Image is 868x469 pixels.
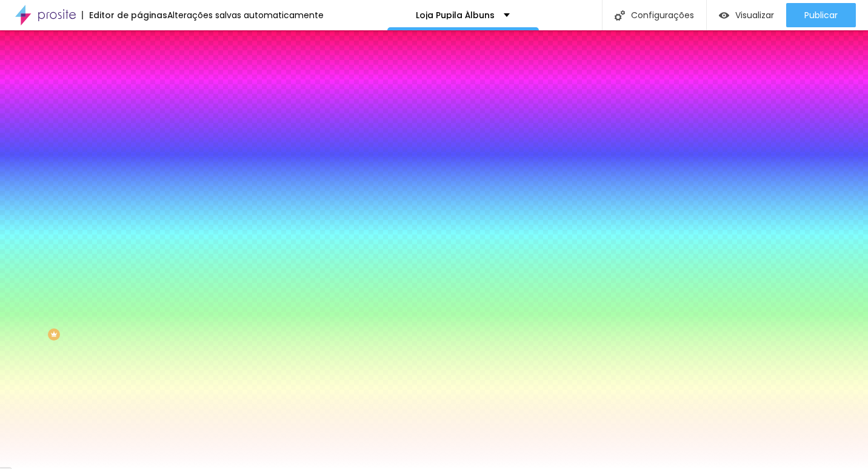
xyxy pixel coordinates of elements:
[82,11,167,19] div: Editor de páginas
[804,10,838,20] span: Publicar
[615,10,625,21] img: Icone
[707,3,786,27] button: Visualizar
[786,3,856,27] button: Publicar
[735,10,774,20] span: Visualizar
[167,11,324,19] div: Alterações salvas automaticamente
[719,10,729,21] img: view-1.svg
[416,11,495,19] p: Loja Pupila Álbuns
